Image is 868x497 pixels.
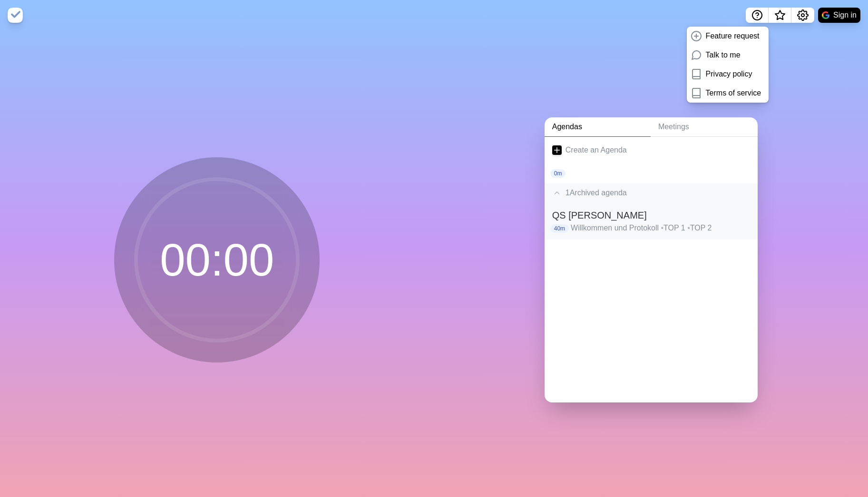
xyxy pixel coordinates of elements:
[687,27,769,46] a: Feature request
[571,222,750,234] p: Willkommen und Protokoll TOP 1 TOP 2
[706,49,741,61] p: Talk to me
[550,224,569,233] p: 40m
[8,8,23,23] img: timeblocks logo
[822,11,829,19] img: google logo
[687,84,769,103] a: Terms of service
[661,224,664,232] span: •
[769,8,791,23] button: What’s new
[706,68,752,80] p: Privacy policy
[545,117,651,137] a: Agendas
[651,117,758,137] a: Meetings
[545,183,758,202] div: 1 Archived agenda
[545,137,758,163] a: Create an Agenda
[552,208,750,222] h2: QS [PERSON_NAME]
[818,8,860,23] button: Sign in
[550,169,566,178] p: 0m
[746,8,769,23] button: Help
[706,87,761,99] p: Terms of service
[687,224,690,232] span: •
[687,65,769,84] a: Privacy policy
[706,30,760,42] p: Feature request
[791,8,814,23] button: Settings
[545,239,758,258] div: .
